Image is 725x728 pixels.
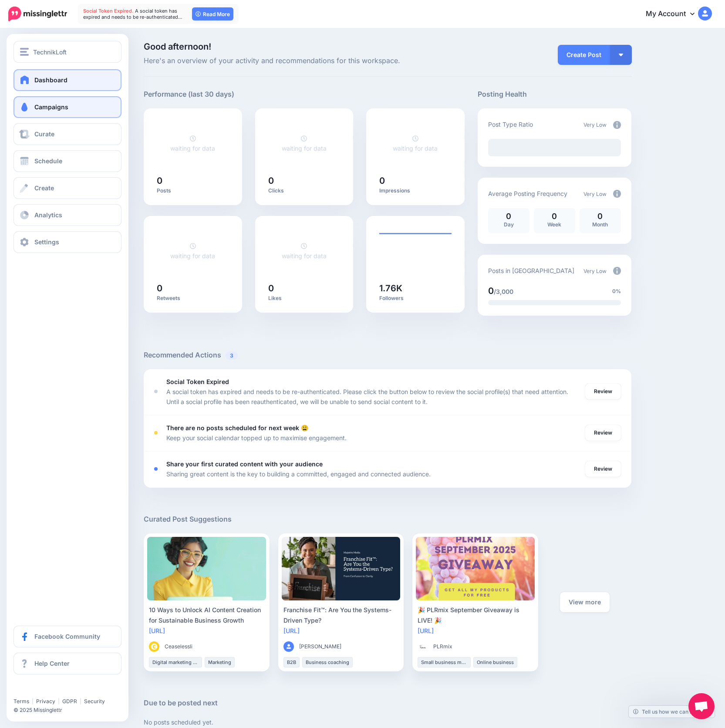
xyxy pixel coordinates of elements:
[34,660,70,667] span: Help Center
[144,41,211,52] span: Good afternoon!
[282,135,327,152] a: waiting for data
[585,425,621,441] a: Review
[585,384,621,399] a: Review
[83,8,182,20] span: A social token has expired and needs to be re-authenticated…
[629,706,715,718] a: Tell us how we can improve
[226,351,238,360] span: 3
[637,3,712,25] a: My Account
[83,8,134,14] span: Social Token Expired.
[58,698,60,704] span: |
[157,295,229,302] p: Retweets
[418,605,533,626] div: 🎉 PLRmix September Giveaway is LIVE! 🎉
[205,657,235,667] li: Marketing
[583,268,607,274] span: Very Low
[34,130,54,138] span: Curate
[13,123,121,145] a: Curate
[170,135,215,152] a: waiting for data
[13,150,121,172] a: Schedule
[583,191,607,197] span: Very Low
[13,177,121,199] a: Create
[418,657,471,667] li: Small business marketing
[157,176,229,185] h5: 0
[34,184,54,192] span: Create
[154,390,158,393] div: <div class='status-dot small red margin-right'></div>Error
[268,284,341,293] h5: 0
[583,121,607,128] span: Very Low
[612,287,621,296] span: 0%
[144,717,631,727] p: No posts scheduled yet.
[379,284,452,293] h5: 1.76K
[84,698,105,704] a: Security
[166,460,323,468] b: Share your first curated content with your audience
[144,55,465,67] span: Here's an overview of your activity and recommendations for this workspace.
[165,642,192,651] span: Ceaselessli
[379,295,452,302] p: Followers
[688,693,715,719] div: Chat öffnen
[13,698,29,704] a: Terms
[584,212,617,220] p: 0
[13,204,121,226] a: Analytics
[488,119,533,129] p: Post Type Ratio
[166,378,229,385] b: Social Token Expired
[494,288,513,295] span: /3,000
[34,157,62,165] span: Schedule
[302,657,353,667] li: Business coaching
[558,45,610,65] a: Create Post
[299,642,341,651] span: [PERSON_NAME]
[283,605,399,626] div: Franchise Fit™: Are You the Systems-Driven Type?
[13,96,121,118] a: Campaigns
[283,627,300,634] a: [URL]
[613,267,621,275] img: info-circle-grey.png
[393,135,438,152] a: waiting for data
[166,387,577,407] p: A social token has expired and needs to be re-authenticated. Please click the button below to rev...
[585,461,621,477] a: Review
[13,69,121,91] a: Dashboard
[478,89,631,100] h5: Posting Health
[34,238,59,246] span: Settings
[144,350,631,361] h5: Recommended Actions
[166,469,431,479] p: Sharing great content is the key to building a committed, engaged and connected audience.
[34,76,67,84] span: Dashboard
[80,698,81,704] span: |
[157,187,229,194] p: Posts
[13,685,81,694] iframe: Twitter Follow Button
[144,89,234,100] h5: Performance (last 30 days)
[13,41,121,63] button: TechnikLoft
[418,641,428,652] img: 2EOJB6DVE6S2Y5M8NFB8XZQZYM76IMSM_thumb.png
[504,221,514,228] span: Day
[13,231,121,253] a: Settings
[166,433,347,443] p: Keep your social calendar topped up to maximise engagement.
[144,514,631,525] h5: Curated Post Suggestions
[283,641,294,652] img: user_default_image.png
[144,698,631,708] h5: Due to be posted next
[488,286,494,296] span: 0
[619,54,623,56] img: arrow-down-white.png
[538,212,571,220] p: 0
[13,626,121,647] a: Facebook Community
[36,698,55,704] a: Privacy
[170,242,215,260] a: waiting for data
[268,295,341,302] p: Likes
[268,187,341,194] p: Clicks
[13,653,121,674] a: Help Center
[166,424,308,431] b: There are no posts scheduled for next week 😩
[157,284,229,293] h5: 0
[33,47,67,57] span: TechnikLoft
[613,190,621,198] img: info-circle-grey.png
[433,642,452,651] span: PLRmix
[592,221,608,228] span: Month
[488,266,574,276] p: Posts in [GEOGRAPHIC_DATA]
[379,176,452,185] h5: 0
[547,221,561,228] span: Week
[149,605,264,626] div: 10 Ways to Unlock AI Content Creation for Sustainable Business Growth
[154,431,158,435] div: <div class='status-dot small red margin-right'></div>Error
[13,706,128,715] li: © 2025 Missinglettr
[379,187,452,194] p: Impressions
[560,592,610,612] a: View more
[8,7,67,21] img: Missinglettr
[492,212,525,220] p: 0
[154,467,158,471] div: <div class='status-dot small red margin-right'></div>Error
[192,7,233,20] a: Read More
[149,657,202,667] li: Digital marketing strategy
[34,633,100,640] span: Facebook Community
